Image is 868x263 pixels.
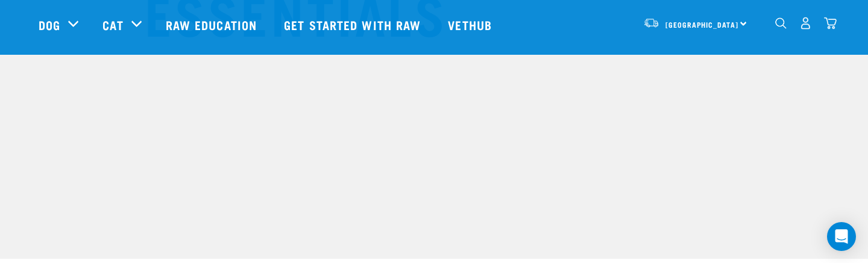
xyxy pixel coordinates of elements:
[272,1,436,49] a: Get started with Raw
[665,22,738,26] span: [GEOGRAPHIC_DATA]
[436,1,507,49] a: Vethub
[154,1,272,49] a: Raw Education
[39,16,60,34] a: Dog
[827,222,856,251] div: Open Intercom Messenger
[799,17,812,29] img: user.png
[824,17,837,29] img: home-icon@2x.png
[102,16,123,34] a: Cat
[775,17,787,29] img: home-icon-1@2x.png
[643,17,659,28] img: van-moving.png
